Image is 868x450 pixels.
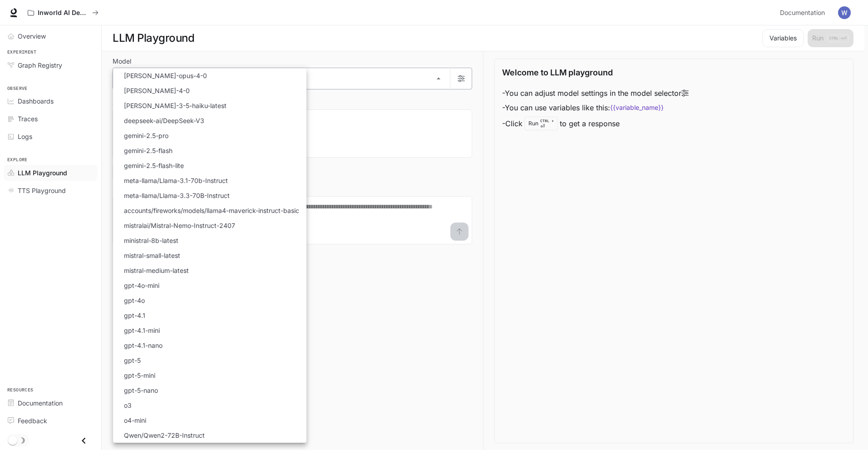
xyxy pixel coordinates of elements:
p: o3 [124,401,132,410]
p: mistralai/Mistral-Nemo-Instruct-2407 [124,221,235,230]
p: mistral-small-latest [124,251,180,260]
p: gpt-4.1 [124,311,145,320]
p: meta-llama/Llama-3.1-70b-Instruct [124,176,228,185]
p: gpt-4o [124,296,145,305]
p: gemini-2.5-flash-lite [124,161,184,170]
p: ministral-8b-latest [124,236,178,245]
p: gemini-2.5-flash [124,146,173,155]
p: gpt-5-nano [124,386,158,395]
p: gemini-2.5-pro [124,131,168,140]
p: o4-mini [124,415,146,425]
p: accounts/fireworks/models/llama4-maverick-instruct-basic [124,206,299,215]
p: mistral-medium-latest [124,266,189,275]
p: gpt-5-mini [124,371,155,380]
p: gpt-4.1-nano [124,341,163,350]
p: [PERSON_NAME]-opus-4-0 [124,71,207,80]
p: Qwen/Qwen2-72B-Instruct [124,430,205,440]
p: deepseek-ai/DeepSeek-V3 [124,116,204,125]
p: gpt-4o-mini [124,281,159,290]
p: gpt-4.1-mini [124,326,160,335]
p: [PERSON_NAME]-3-5-haiku-latest [124,101,227,110]
p: meta-llama/Llama-3.3-70B-Instruct [124,191,230,200]
p: gpt-5 [124,356,141,365]
p: [PERSON_NAME]-4-0 [124,86,190,95]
